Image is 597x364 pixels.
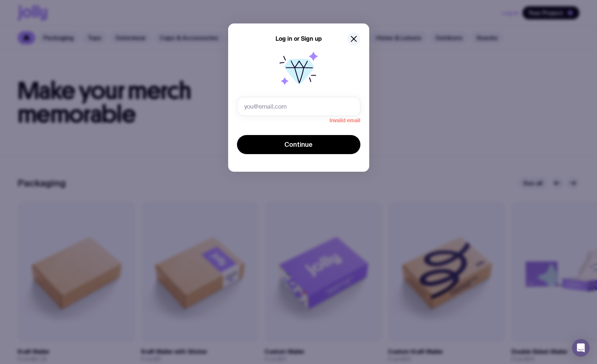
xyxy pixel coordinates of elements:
input: you@email.com [237,97,360,116]
span: Continue [284,140,313,149]
div: Open Intercom Messenger [572,339,590,357]
h5: Log in or Sign up [276,35,322,43]
span: Invalid email [237,116,360,123]
button: Continue [237,135,360,154]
